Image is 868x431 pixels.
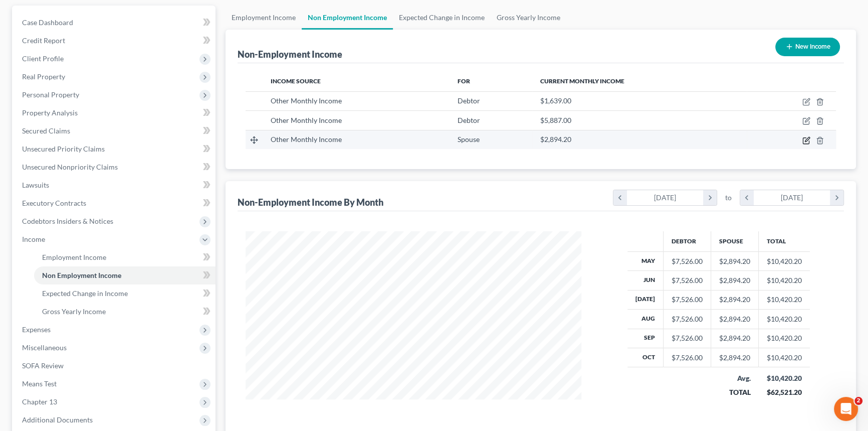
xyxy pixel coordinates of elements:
a: Non Employment Income [302,6,393,30]
div: $2,894.20 [719,353,750,363]
i: chevron_left [740,190,754,205]
span: Spouse [458,135,480,143]
a: Employment Income [34,248,215,266]
a: Secured Claims [14,122,215,140]
span: Secured Claims [22,126,70,135]
td: $10,420.20 [759,329,810,348]
a: Gross Yearly Income [491,6,566,30]
span: Codebtors Insiders & Notices [22,217,113,225]
th: Sep [627,329,664,348]
a: Unsecured Priority Claims [14,140,215,158]
div: Non-Employment Income [238,48,342,60]
a: Lawsuits [14,176,215,194]
span: Case Dashboard [22,18,73,27]
span: to [725,193,732,203]
th: May [627,251,664,270]
span: Means Test [22,379,57,388]
span: Debtor [458,96,480,105]
button: New Income [775,38,840,56]
div: $2,894.20 [719,256,750,266]
span: SOFA Review [22,361,64,370]
th: Total [759,231,810,251]
th: Oct [627,348,664,367]
a: Property Analysis [14,104,215,122]
div: TOTAL [719,387,751,397]
span: Current Monthly Income [540,77,624,85]
iframe: Intercom live chat [834,397,858,421]
span: Gross Yearly Income [42,307,106,316]
td: $10,420.20 [759,251,810,270]
span: For [458,77,470,85]
span: Income Source [271,77,321,85]
span: Real Property [22,72,65,81]
span: Other Monthly Income [271,135,342,143]
span: Personal Property [22,90,79,99]
div: $62,521.20 [767,387,802,397]
div: $2,894.20 [719,333,750,343]
span: $1,639.00 [540,96,571,105]
div: $7,526.00 [672,353,703,363]
td: $10,420.20 [759,290,810,309]
span: Executory Contracts [22,199,86,207]
div: [DATE] [754,190,830,205]
a: Non Employment Income [34,266,215,284]
div: $7,526.00 [672,295,703,305]
span: $5,887.00 [540,116,571,124]
span: Client Profile [22,54,64,63]
a: Expected Change in Income [34,284,215,303]
span: $2,894.20 [540,135,571,143]
a: Case Dashboard [14,14,215,32]
th: Aug [627,310,664,329]
div: $7,526.00 [672,256,703,266]
th: Jun [627,271,664,290]
a: Credit Report [14,32,215,50]
div: $7,526.00 [672,275,703,285]
th: Debtor [664,231,711,251]
div: $2,894.20 [719,314,750,324]
td: $10,420.20 [759,271,810,290]
div: Non-Employment Income By Month [238,196,383,208]
span: Income [22,235,45,243]
div: $10,420.20 [767,373,802,383]
div: Avg. [719,373,751,383]
span: Non Employment Income [42,271,121,279]
a: Expected Change in Income [393,6,491,30]
span: Expected Change in Income [42,289,128,298]
a: Executory Contracts [14,194,215,212]
th: Spouse [711,231,759,251]
span: Property Analysis [22,108,78,117]
span: Chapter 13 [22,397,57,406]
a: Employment Income [226,6,302,30]
span: Unsecured Priority Claims [22,145,105,153]
span: Employment Income [42,253,106,261]
i: chevron_left [613,190,627,205]
span: 2 [854,397,862,405]
a: Unsecured Nonpriority Claims [14,158,215,176]
span: Other Monthly Income [271,116,342,124]
span: Unsecured Nonpriority Claims [22,163,118,171]
div: [DATE] [627,190,704,205]
span: Credit Report [22,36,65,45]
i: chevron_right [830,190,843,205]
span: Lawsuits [22,181,49,189]
div: $2,894.20 [719,275,750,285]
th: [DATE] [627,290,664,309]
span: Debtor [458,116,480,124]
span: Expenses [22,325,51,334]
div: $2,894.20 [719,295,750,305]
td: $10,420.20 [759,310,810,329]
div: $7,526.00 [672,314,703,324]
a: Gross Yearly Income [34,303,215,321]
a: SOFA Review [14,357,215,375]
i: chevron_right [703,190,717,205]
span: Additional Documents [22,415,93,424]
div: $7,526.00 [672,333,703,343]
span: Miscellaneous [22,343,67,352]
td: $10,420.20 [759,348,810,367]
span: Other Monthly Income [271,96,342,105]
